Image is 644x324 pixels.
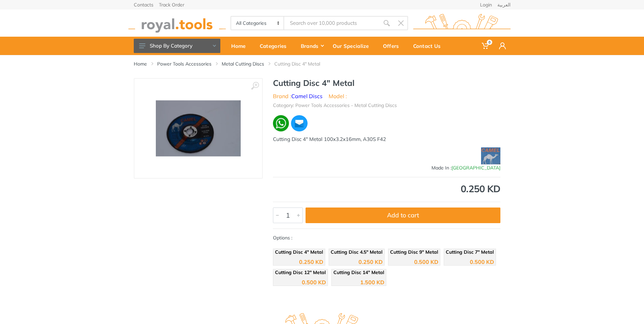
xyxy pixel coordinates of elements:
li: Brand : [273,92,323,100]
img: royal.tools Logo [413,14,511,33]
input: Site search [284,16,379,30]
div: Categories [255,39,296,53]
span: Cutting Disc 12" Metal [275,269,326,275]
span: Cutting Disc 14" Metal [333,269,384,275]
button: Add to cart [306,208,500,223]
span: Cutting Disc 7" Metal [446,249,494,255]
a: Categories [255,37,296,55]
div: 0.500 KD [470,259,494,265]
div: Home [226,39,255,53]
a: Home [226,37,255,55]
span: Cutting Disc 4.5" Metal [331,249,383,255]
a: Power Tools Accessories [157,60,211,67]
div: Cutting Disc 4" Metal 100x3.2x16mm, A30S F42 [273,136,500,143]
div: 0.250 KD [273,184,500,194]
a: Contacts [134,2,153,7]
div: Made In : [273,164,500,172]
a: Cutting Disc 4.5" Metal 0.250 KD [329,249,385,266]
div: 0.500 KD [302,280,326,285]
span: 0 [487,40,492,45]
div: Offers [378,39,408,53]
a: Cutting Disc 9" Metal 0.500 KD [388,249,440,266]
div: 0.500 KD [414,259,438,265]
a: 0 [477,37,494,55]
nav: breadcrumb [134,60,511,67]
a: Cutting Disc 12" Metal 0.500 KD [273,269,328,286]
div: Brands [296,39,328,53]
a: Cutting Disc 7" Metal 0.500 KD [444,249,496,266]
a: Cutting Disc 14" Metal 1.500 KD [331,269,386,286]
img: royal.tools Logo [128,14,226,33]
li: Category: Power Tools Accessories - Metal Cutting Discs [273,102,397,109]
a: Camel Discs [291,93,323,100]
span: Cutting Disc 9" Metal [390,249,438,255]
div: Options : [273,234,500,289]
h1: Cutting Disc 4" Metal [273,78,500,88]
a: Contact Us [408,37,450,55]
a: Offers [378,37,408,55]
div: 0.250 KD [358,259,383,265]
img: Royal Tools - Cutting Disc 4 [156,101,241,157]
div: 1.500 KD [360,280,384,285]
img: Camel Discs [481,147,500,164]
img: ma.webp [290,114,308,132]
a: Home [134,60,147,67]
div: Our Specialize [328,39,378,53]
a: Our Specialize [328,37,378,55]
select: Category [231,17,284,30]
a: Login [480,2,492,7]
a: Cutting Disc 4" Metal 0.250 KD [273,249,325,266]
li: Model : [329,92,347,100]
a: العربية [497,2,511,7]
li: Cutting Disc 4" Metal [274,60,330,67]
span: [GEOGRAPHIC_DATA] [452,165,500,171]
a: Metal Cutting Discs [222,60,264,67]
a: Track Order [159,2,184,7]
div: Contact Us [408,39,450,53]
span: Cutting Disc 4" Metal [275,249,323,255]
button: Shop By Category [134,39,220,53]
div: 0.250 KD [299,259,323,265]
img: wa.webp [273,115,289,131]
